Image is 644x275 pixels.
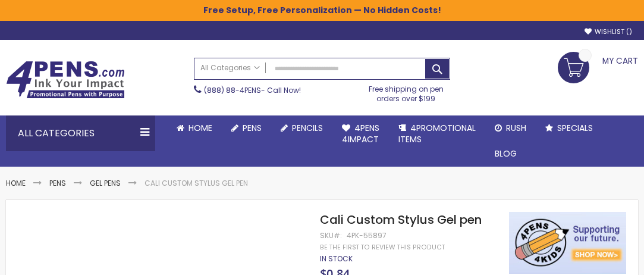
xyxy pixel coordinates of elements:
span: Blog [495,148,517,160]
strong: SKU [320,230,342,240]
a: 4PROMOTIONALITEMS [389,115,485,152]
a: Be the first to review this product [320,243,445,252]
div: All Categories [6,115,155,151]
span: All Categories [200,63,260,73]
div: Free shipping on pen orders over $199 [362,80,450,104]
a: Pens [222,115,271,141]
li: Cali Custom Stylus Gel pen [144,179,248,188]
a: Specials [536,115,602,141]
a: 4Pens4impact [332,115,389,152]
a: Home [167,115,222,141]
span: 4PROMOTIONAL ITEMS [398,122,476,145]
span: Home [189,122,212,134]
a: Rush [485,115,536,141]
span: In stock [320,254,353,264]
span: Pens [243,122,262,134]
span: Pencils [292,122,323,134]
img: 4Pens Custom Pens and Promotional Products [6,61,125,99]
div: 4PK-55897 [347,231,387,240]
a: Home [6,178,26,188]
a: (888) 88-4PENS [204,85,261,95]
a: Pencils [271,115,332,141]
span: 4Pens 4impact [342,122,379,145]
a: All Categories [194,58,266,78]
a: Pens [49,178,66,188]
span: Rush [506,122,526,134]
a: Gel Pens [90,178,121,188]
a: Blog [485,141,526,167]
img: 4pens 4 kids [509,212,626,274]
a: Wishlist [585,27,632,36]
span: Specials [557,122,593,134]
span: Cali Custom Stylus Gel pen [320,211,482,228]
div: Availability [320,254,353,264]
span: - Call Now! [204,85,301,95]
